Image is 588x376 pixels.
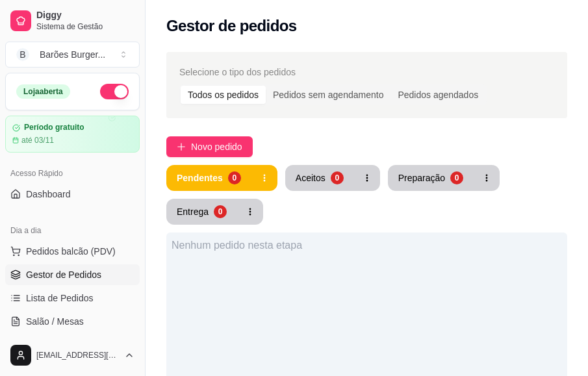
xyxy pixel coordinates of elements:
[296,171,326,184] div: Aceitos
[166,165,251,191] button: Pendentes0
[36,10,134,21] span: Diggy
[5,220,140,241] div: Dia a dia
[36,350,119,360] span: [EMAIL_ADDRESS][DOMAIN_NAME]
[16,48,29,61] span: B
[228,171,241,184] div: 0
[166,199,237,225] button: Entrega0
[5,184,140,205] a: Dashboard
[36,21,134,32] span: Sistema de Gestão
[331,171,344,184] div: 0
[285,165,354,191] button: Aceitos0
[177,142,186,151] span: plus
[5,311,140,332] a: Salão / Mesas
[26,315,84,328] span: Salão / Mesas
[388,165,474,191] button: Preparação0
[26,292,94,305] span: Lista de Pedidos
[5,340,140,371] button: [EMAIL_ADDRESS][DOMAIN_NAME]
[398,171,445,184] div: Preparação
[26,188,71,201] span: Dashboard
[166,16,297,36] h2: Gestor de pedidos
[5,241,140,262] button: Pedidos balcão (PDV)
[179,65,296,79] span: Selecione o tipo dos pedidos
[177,171,223,184] div: Pendentes
[166,136,253,157] button: Novo pedido
[21,135,54,145] article: até 03/11
[450,171,463,184] div: 0
[26,268,101,281] span: Gestor de Pedidos
[24,123,84,132] article: Período gratuito
[26,245,116,258] span: Pedidos balcão (PDV)
[172,238,562,253] div: Nenhum pedido nesta etapa
[5,288,140,308] a: Lista de Pedidos
[177,205,209,218] div: Entrega
[5,116,140,153] a: Período gratuitoaté 03/11
[100,84,129,99] button: Alterar Status
[16,84,70,99] div: Loja aberta
[5,42,140,68] button: Select a team
[5,163,140,184] div: Acesso Rápido
[191,140,242,154] span: Novo pedido
[390,86,485,104] div: Pedidos agendados
[5,5,140,36] a: DiggySistema de Gestão
[40,48,105,61] div: Barões Burger ...
[266,86,390,104] div: Pedidos sem agendamento
[181,86,266,104] div: Todos os pedidos
[5,264,140,285] a: Gestor de Pedidos
[214,205,227,218] div: 0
